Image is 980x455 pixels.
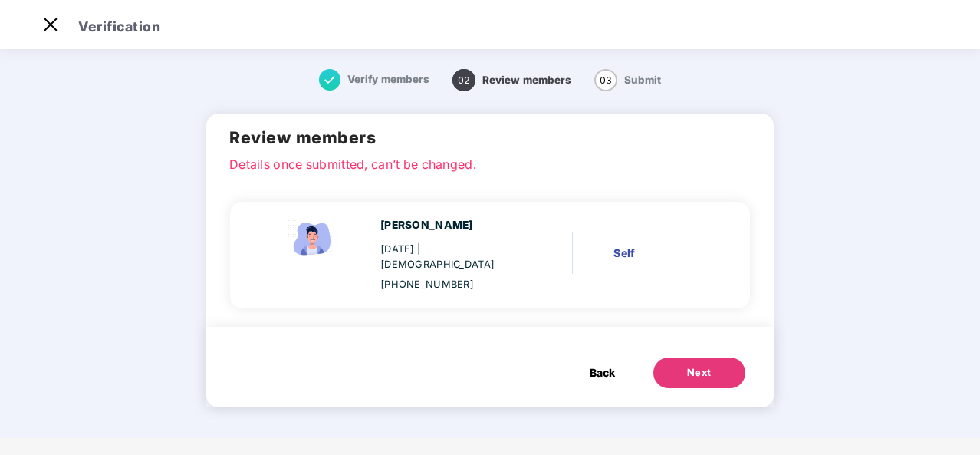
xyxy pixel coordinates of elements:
[687,365,712,381] div: Next
[594,69,617,91] span: 03
[347,73,429,85] span: Verify members
[282,217,344,260] img: svg+xml;base64,PHN2ZyBpZD0iRW1wbG95ZWVfbWFsZSIgeG1sbnM9Imh0dHA6Ly93d3cudzMub3JnLzIwMDAvc3ZnIiB3aW...
[613,245,705,262] div: Self
[380,217,519,234] div: [PERSON_NAME]
[624,74,661,86] span: Submit
[590,364,615,381] span: Back
[452,69,475,91] span: 02
[380,277,519,292] div: [PHONE_NUMBER]
[229,155,751,169] p: Details once submitted, can’t be changed.
[482,74,571,86] span: Review members
[653,358,745,388] button: Next
[319,69,340,91] img: svg+xml;base64,PHN2ZyB4bWxucz0iaHR0cDovL3d3dy53My5vcmcvMjAwMC9zdmciIHdpZHRoPSIxNiIgaGVpZ2h0PSIxNi...
[574,358,630,388] button: Back
[229,125,751,150] h2: Review members
[380,242,519,272] div: [DATE]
